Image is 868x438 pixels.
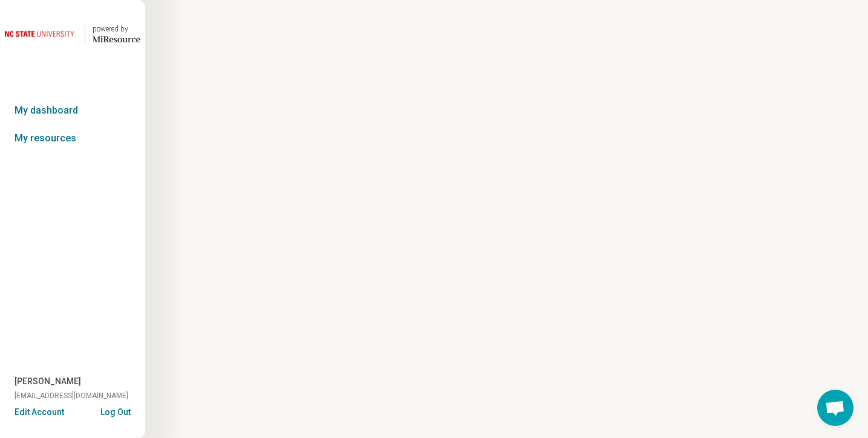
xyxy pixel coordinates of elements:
[15,406,64,419] button: Edit Account
[817,390,853,426] a: Open chat
[15,390,128,401] span: [EMAIL_ADDRESS][DOMAIN_NAME]
[5,19,77,48] img: North Carolina State University
[93,24,140,34] div: powered by
[15,375,81,388] span: [PERSON_NAME]
[100,406,131,416] button: Log Out
[5,19,140,48] a: North Carolina State University powered by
